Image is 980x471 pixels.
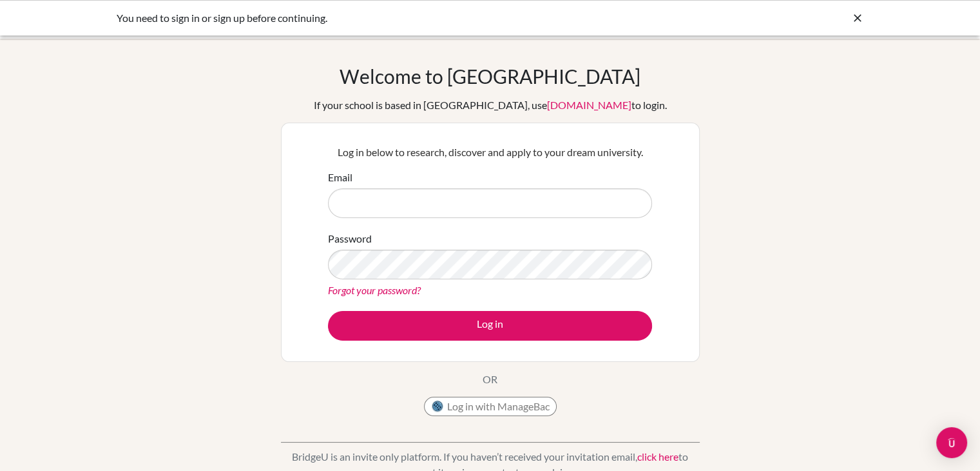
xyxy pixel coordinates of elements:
[117,10,671,26] div: You need to sign in or sign up before continuing.
[328,145,652,160] p: Log in below to research, discover and apply to your dream university.
[328,311,652,341] button: Log in
[314,97,667,113] div: If your school is based in [GEOGRAPHIC_DATA], use to login.
[328,231,372,246] label: Password
[424,397,557,416] button: Log in with ManageBac
[936,427,967,458] div: Open Intercom Messenger
[637,450,678,463] a: click here
[547,99,631,111] a: [DOMAIN_NAME]
[328,284,421,296] a: Forgot your password?
[328,170,352,185] label: Email
[340,65,640,88] h1: Welcome to [GEOGRAPHIC_DATA]
[483,372,497,387] p: OR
